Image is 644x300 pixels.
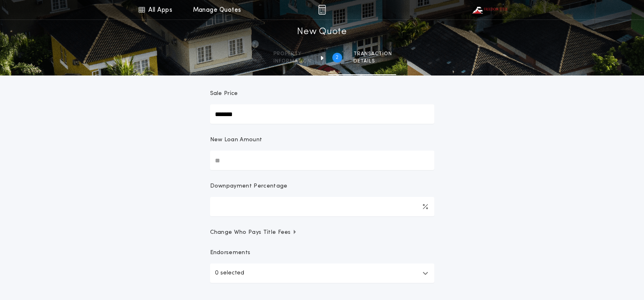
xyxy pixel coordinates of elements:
[215,268,244,278] p: 0 selected
[210,182,288,190] p: Downpayment Percentage
[273,58,311,65] span: information
[210,104,434,124] input: Sale Price
[210,136,262,144] p: New Loan Amount
[210,229,297,237] span: Change Who Pays Title Fees
[353,58,392,65] span: details
[273,51,311,57] span: Property
[210,197,434,216] input: Downpayment Percentage
[210,229,434,237] button: Change Who Pays Title Fees
[297,26,347,39] h1: New Quote
[471,6,507,14] img: vs-icon
[210,151,434,170] input: New Loan Amount
[318,5,326,15] img: img
[210,263,434,283] button: 0 selected
[336,54,338,61] h2: 2
[353,51,392,57] span: Transaction
[210,90,238,98] p: Sale Price
[210,249,434,257] p: Endorsements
